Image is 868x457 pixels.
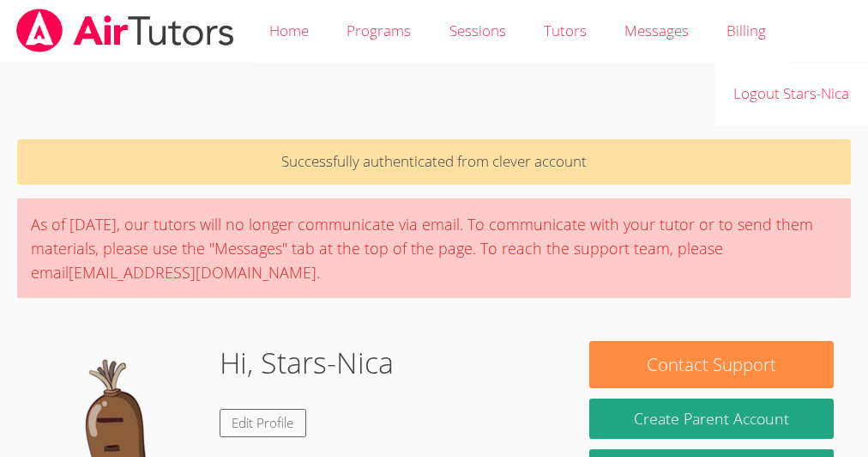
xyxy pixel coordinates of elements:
[17,139,851,185] p: Successfully authenticated from clever account
[17,198,851,298] div: As of [DATE], our tutors will no longer communicate via email. To communicate with your tutor or ...
[589,341,834,388] button: Contact Support
[589,399,834,439] button: Create Parent Account
[220,409,307,437] a: Edit Profile
[714,63,868,125] a: Logout Stars-Nica
[220,341,394,385] h1: Hi, Stars-Nica
[15,9,236,52] img: airtutors_banner-c4298cdbf04f3fff15de1276eac7730deb9818008684d7c2e4769d2f7ddbe033.png
[624,21,689,40] span: Messages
